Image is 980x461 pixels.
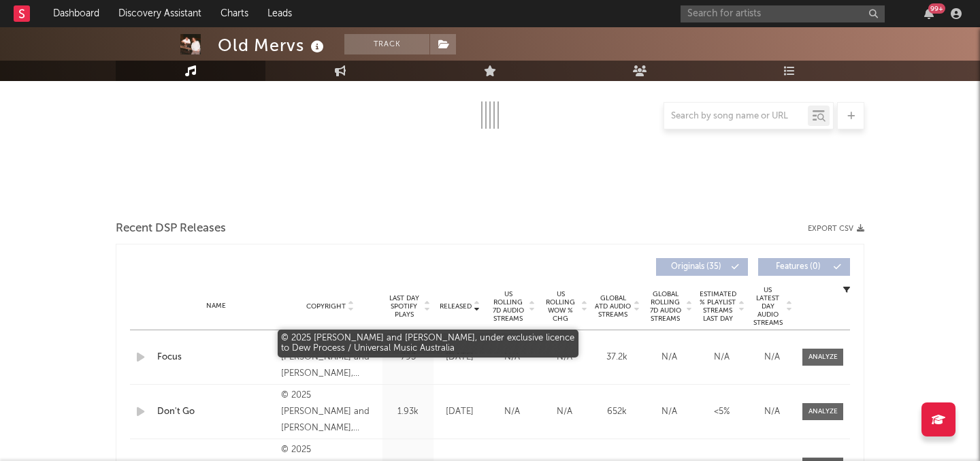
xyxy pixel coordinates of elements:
div: 99 + [928,3,945,14]
div: 652k [594,405,640,419]
div: N/A [647,405,692,419]
div: Name [157,301,274,311]
span: Released [440,302,472,311]
div: Old Mervs [218,34,327,57]
button: 99+ [924,8,934,19]
span: Features ( 0 ) [767,263,830,271]
span: Global Rolling 7D Audio Streams [647,290,684,323]
div: © 2025 [PERSON_NAME] and [PERSON_NAME], under exclusive licence to Dew Process / Universal Music ... [281,333,379,382]
span: US Latest Day Audio Streams [751,286,784,327]
div: 37.2k [594,351,640,364]
a: Focus [157,351,274,364]
div: <5% [699,405,745,419]
span: Estimated % Playlist Streams Last Day [699,290,736,323]
div: N/A [647,351,692,364]
div: N/A [751,405,792,419]
div: N/A [751,351,792,364]
div: N/A [489,351,535,364]
span: US Rolling 7D Audio Streams [489,290,527,323]
button: Export CSV [808,225,864,233]
div: N/A [699,351,745,364]
input: Search by song name or URL [664,111,808,122]
span: Global ATD Audio Streams [594,294,632,319]
div: N/A [542,405,587,419]
a: Don't Go [157,405,274,419]
div: 1.93k [386,405,430,419]
input: Search for artists [681,5,885,22]
span: Copyright [306,302,346,311]
div: [DATE] [437,405,483,419]
span: US Rolling WoW % Chg [542,290,579,323]
span: Last Day Spotify Plays [386,294,422,319]
button: Features(0) [758,258,850,276]
div: 793 [386,351,430,364]
span: Originals ( 35 ) [665,263,728,271]
button: Track [344,34,429,54]
div: [DATE] [437,351,483,364]
button: Originals(35) [656,258,748,276]
div: N/A [542,351,587,364]
div: N/A [489,405,535,419]
span: Recent DSP Releases [116,221,226,237]
div: © 2025 [PERSON_NAME] and [PERSON_NAME], under exclusive licence to Dew Process / Universal Music ... [281,387,379,436]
